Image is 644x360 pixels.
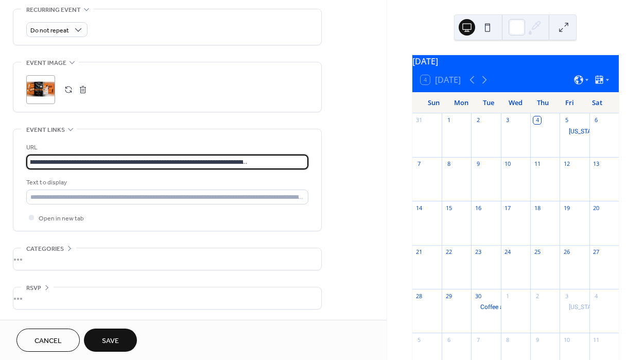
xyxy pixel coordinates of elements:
div: ••• [13,248,321,270]
div: 3 [504,116,512,124]
div: 1 [504,292,512,300]
div: Michigan Founders Fund: Founders First Fridays: September [560,127,589,136]
div: 10 [563,336,570,344]
div: 25 [533,248,541,256]
span: Do not repeat [30,25,69,37]
span: Recurring event [26,5,81,15]
div: 24 [504,248,512,256]
div: 8 [445,160,452,168]
button: Save [84,329,137,352]
div: Coffee and Conversation with Jennifer Giannosa [471,303,500,312]
div: 12 [563,160,570,168]
div: 26 [563,248,570,256]
div: Fri [556,93,583,113]
div: 16 [474,204,482,212]
div: 6 [593,116,600,124]
div: Michigan Founders Fund: Founders First Fridays: October [560,303,589,312]
div: 18 [533,204,541,212]
button: Cancel [16,329,80,352]
div: 30 [474,292,482,300]
div: 31 [415,116,423,124]
div: 14 [415,204,423,212]
div: 7 [415,160,423,168]
div: 27 [593,248,600,256]
div: 11 [533,160,541,168]
div: URL [26,142,306,153]
div: 17 [504,204,512,212]
div: Wed [502,93,529,113]
div: Thu [529,93,556,113]
div: ; [26,75,55,104]
div: Text to display [26,177,306,188]
div: 11 [593,336,600,344]
div: 6 [445,336,452,344]
div: ••• [13,287,321,309]
div: 10 [504,160,512,168]
span: Categories [26,244,64,254]
div: 28 [415,292,423,300]
div: 23 [474,248,482,256]
div: 2 [533,292,541,300]
div: 9 [533,336,541,344]
div: [DATE] [412,55,619,67]
div: Coffee and Conversation with [PERSON_NAME] [480,303,611,312]
div: 2 [474,116,482,124]
div: 4 [533,116,541,124]
div: 5 [563,116,570,124]
div: 22 [445,248,452,256]
span: Event image [26,58,66,68]
div: 20 [593,204,600,212]
div: 7 [474,336,482,344]
span: RSVP [26,283,41,294]
div: Sun [421,93,448,113]
div: 13 [593,160,600,168]
span: Event links [26,125,65,135]
div: 5 [415,336,423,344]
div: 29 [445,292,452,300]
div: 19 [563,204,570,212]
div: 15 [445,204,452,212]
div: 4 [593,292,600,300]
div: 3 [563,292,570,300]
span: Cancel [34,336,62,347]
div: 8 [504,336,512,344]
span: Save [102,336,119,347]
div: Sat [583,93,611,113]
div: Tue [475,93,502,113]
div: Mon [447,93,475,113]
div: 21 [415,248,423,256]
div: 1 [445,116,452,124]
div: 9 [474,160,482,168]
span: Open in new tab [39,213,84,224]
